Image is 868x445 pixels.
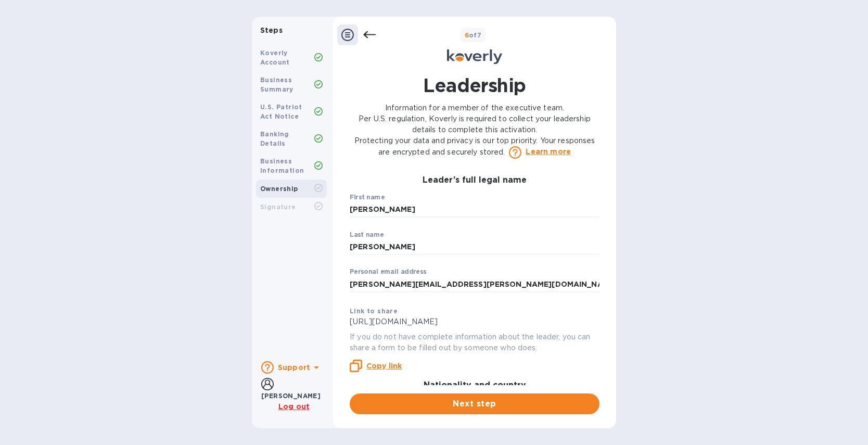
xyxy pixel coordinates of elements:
b: of 7 [465,31,482,39]
a: Learn more [526,146,571,157]
label: Personal email address [350,269,426,275]
label: Last name [350,232,384,238]
p: If you do not have complete information about the leader, you can share a form to be filled out b... [350,332,599,353]
b: Signature [260,203,296,211]
p: [URL][DOMAIN_NAME] [350,316,599,327]
b: Copy link [366,362,402,370]
h1: Leadership [423,72,526,98]
b: Business Information [260,157,304,174]
span: 6 [465,31,469,39]
b: Link to share [350,307,398,315]
p: Information for a member of the executive team. Per U.S. regulation, Koverly is required to colle... [350,103,599,159]
b: Steps [260,26,283,34]
b: [PERSON_NAME] [261,392,321,400]
button: Next step [350,393,599,414]
input: Enter personal email address [350,276,599,292]
b: Banking Details [260,130,289,147]
h3: Nationality and country [350,380,599,390]
b: Support [278,363,310,372]
b: Koverly Account [260,49,290,66]
b: Ownership [260,185,298,193]
u: Log out [278,402,310,411]
b: U.S. Patriot Act Notice [260,103,302,120]
b: Business Summary [260,76,293,93]
input: Enter last name [350,239,599,255]
span: Next step [358,398,591,410]
label: First name [350,194,385,200]
input: Enter first name [350,202,599,218]
h3: Leader’s full legal name [350,175,599,185]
